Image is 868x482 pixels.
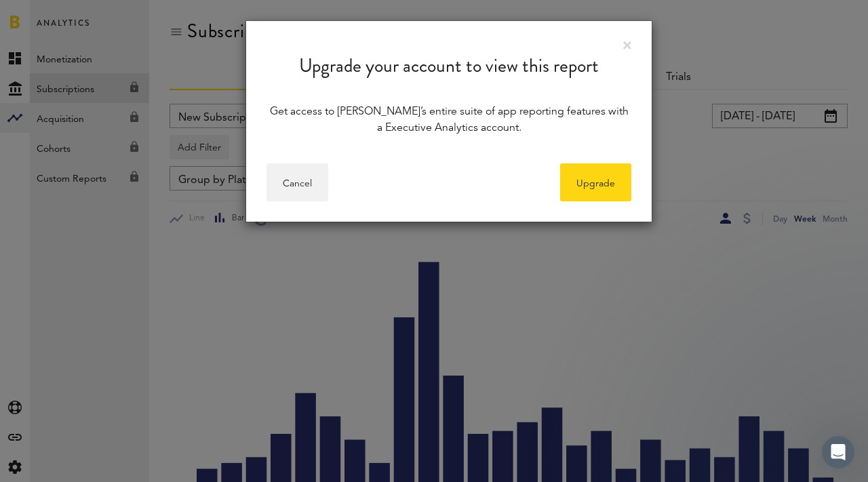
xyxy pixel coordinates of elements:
iframe: Intercom live chat [822,436,854,468]
a: Upgrade [560,163,631,201]
span: Support [28,9,77,22]
div: Upgrade your account to view this report [246,21,652,90]
div: Get access to [PERSON_NAME]’s entire suite of app reporting features with a Executive Analytics a... [267,104,631,136]
button: Cancel [267,163,328,201]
